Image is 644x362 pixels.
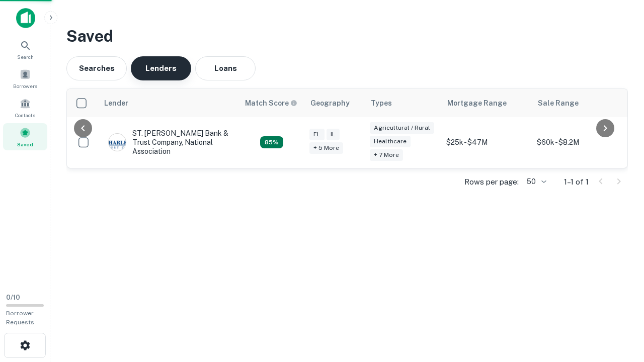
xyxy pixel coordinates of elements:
[15,111,35,119] span: Contacts
[327,129,340,140] div: IL
[441,117,532,168] td: $25k - $47M
[17,53,34,61] span: Search
[370,136,411,147] div: Healthcare
[310,97,350,109] div: Geography
[245,98,297,109] div: Capitalize uses an advanced AI algorithm to match your search with the best lender. The match sco...
[16,8,35,28] img: capitalize-icon.png
[538,97,579,109] div: Sale Range
[245,98,295,109] h6: Match Score
[104,97,128,109] div: Lender
[17,140,33,148] span: Saved
[13,82,37,90] span: Borrowers
[6,294,20,301] span: 0 / 10
[371,97,392,109] div: Types
[594,282,644,330] iframe: Chat Widget
[195,56,256,80] button: Loans
[3,123,47,150] a: Saved
[239,89,304,117] th: Capitalize uses an advanced AI algorithm to match your search with the best lender. The match sco...
[523,174,548,189] div: 50
[441,89,532,117] th: Mortgage Range
[464,176,519,188] p: Rows per page:
[260,136,283,148] div: Capitalize uses an advanced AI algorithm to match your search with the best lender. The match sco...
[532,89,622,117] th: Sale Range
[370,149,403,161] div: + 7 more
[370,122,434,134] div: Agricultural / Rural
[309,142,343,154] div: + 5 more
[309,129,325,140] div: FL
[131,56,191,80] button: Lenders
[564,176,589,188] p: 1–1 of 1
[66,24,628,48] h3: Saved
[6,310,34,326] span: Borrower Requests
[532,117,622,168] td: $60k - $8.2M
[3,65,47,92] a: Borrowers
[304,89,365,117] th: Geography
[108,129,229,156] div: ST. [PERSON_NAME] Bank & Trust Company, National Association
[447,97,507,109] div: Mortgage Range
[98,89,239,117] th: Lender
[66,56,127,80] button: Searches
[3,94,47,121] a: Contacts
[109,134,126,151] img: picture
[3,36,47,63] a: Search
[365,89,441,117] th: Types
